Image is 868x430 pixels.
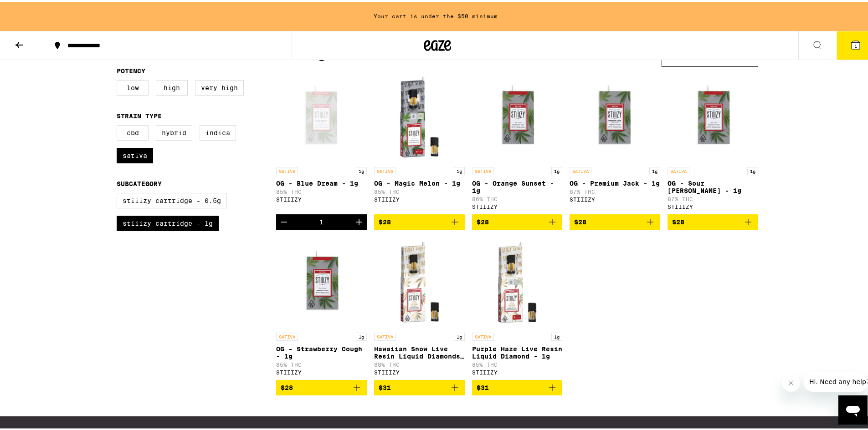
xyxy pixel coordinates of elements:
button: Add to bag [472,212,563,228]
img: STIIIZY - OG - Sour Tangie - 1g [668,70,758,161]
a: Open page for OG - Blue Dream - 1g from STIIIZY [276,70,367,212]
div: STIIIZY [472,202,563,208]
p: 1g [649,165,660,173]
iframe: Button to launch messaging window [838,394,868,423]
label: Low [117,78,149,94]
span: $28 [477,217,489,224]
label: Indica [200,123,236,139]
button: Add to bag [472,378,563,394]
label: High [156,78,188,94]
p: OG - Blue Dream - 1g [276,178,367,185]
p: OG - Premium Jack - 1g [570,178,660,185]
span: $28 [574,217,586,224]
span: $28 [672,217,684,224]
p: SATIVA [472,165,494,173]
p: OG - Magic Melon - 1g [374,178,465,185]
p: OG - Sour [PERSON_NAME] - 1g [668,178,758,192]
a: Open page for Purple Haze Live Resin Liquid Diamond - 1g from STIIIZY [472,235,563,378]
a: Open page for OG - Sour Tangie - 1g from STIIIZY [668,70,758,212]
div: STIIIZY [668,202,758,208]
a: Open page for OG - Strawberry Cough - 1g from STIIIZY [276,235,367,378]
p: 88% THC [374,360,465,366]
div: 1 [319,217,324,224]
p: 1g [356,331,367,339]
p: OG - Orange Sunset - 1g [472,178,563,192]
button: Increment [351,212,367,228]
p: 85% THC [276,187,367,193]
span: Hi. Need any help? [5,6,66,14]
img: STIIIZY - OG - Orange Sunset - 1g [472,70,563,161]
div: STIIIZY [374,368,465,374]
img: STIIIZY - OG - Premium Jack - 1g [570,70,660,161]
span: $28 [281,382,293,390]
iframe: Close message [782,372,800,390]
p: 1g [454,165,465,173]
p: SATIVA [276,331,298,339]
img: STIIIZY - Purple Haze Live Resin Liquid Diamond - 1g [472,235,563,326]
p: Purple Haze Live Resin Liquid Diamond - 1g [472,344,563,358]
div: STIIIZY [276,195,367,201]
button: Decrement [276,212,292,228]
span: 1 [854,41,857,47]
img: STIIIZY - OG - Magic Melon - 1g [374,70,465,161]
div: STIIIZY [472,368,563,374]
p: SATIVA [472,331,494,339]
a: Open page for Hawaiian Snow Live Resin Liquid Diamonds - 1g from STIIIZY [374,235,465,378]
button: Add to bag [668,212,758,228]
p: SATIVA [374,165,396,173]
label: Very High [195,78,244,94]
p: SATIVA [570,165,591,173]
span: $31 [379,382,391,390]
button: Add to bag [374,212,465,228]
p: Hawaiian Snow Live Resin Liquid Diamonds - 1g [374,344,465,358]
label: Hybrid [156,123,192,139]
img: STIIIZY - Hawaiian Snow Live Resin Liquid Diamonds - 1g [374,235,465,326]
label: Sativa [117,146,153,162]
p: 87% THC [570,187,660,193]
p: OG - Strawberry Cough - 1g [276,344,367,358]
span: $31 [477,382,489,390]
p: 85% THC [374,187,465,193]
a: Open page for OG - Orange Sunset - 1g from STIIIZY [472,70,563,212]
p: 85% THC [472,360,563,366]
button: Add to bag [570,212,660,228]
p: 87% THC [668,194,758,200]
label: CBD [117,123,149,139]
div: STIIIZY [374,195,465,201]
a: Open page for OG - Premium Jack - 1g from STIIIZY [570,70,660,212]
span: $28 [379,217,391,224]
p: 1g [551,165,562,173]
legend: Potency [117,66,145,73]
p: 85% THC [276,360,367,366]
label: STIIIZY Cartridge - 0.5g [117,191,227,207]
p: 1g [356,165,367,173]
p: 86% THC [472,194,563,200]
div: STIIIZY [276,368,367,374]
p: 1g [551,331,562,339]
button: Add to bag [374,378,465,394]
button: Add to bag [276,378,367,394]
p: 1g [454,331,465,339]
label: STIIIZY Cartridge - 1g [117,214,219,229]
legend: Strain Type [117,111,162,118]
p: SATIVA [668,165,689,173]
iframe: Message from company [804,370,868,390]
a: Open page for OG - Magic Melon - 1g from STIIIZY [374,70,465,212]
p: SATIVA [276,165,298,173]
legend: Subcategory [117,178,162,186]
div: STIIIZY [570,195,660,201]
p: SATIVA [374,331,396,339]
p: 1g [747,165,758,173]
img: STIIIZY - OG - Strawberry Cough - 1g [276,235,367,326]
